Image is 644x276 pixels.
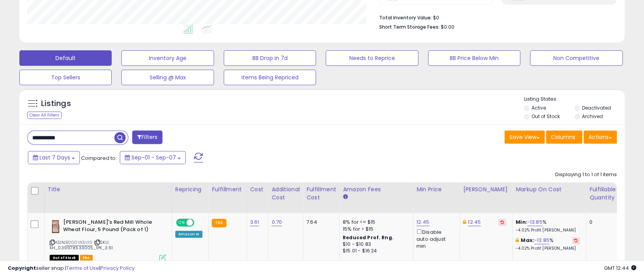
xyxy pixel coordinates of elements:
[343,194,347,201] small: Amazon Fees.
[121,70,214,85] button: Selling @ Max
[100,264,135,272] a: Privacy Policy
[532,113,560,120] label: Out of Stock
[41,98,71,109] h5: Listings
[27,111,62,119] div: Clear All Filters
[604,264,636,272] span: 2025-09-15 12:44 GMT
[19,50,112,66] button: Default
[379,12,611,22] li: $0
[513,182,586,213] th: The percentage added to the cost of goods (COGS) that forms the calculator for Min & Max prices.
[50,219,61,234] img: 51VDCxP129L._SL40_.jpg
[121,50,214,66] button: Inventory Age
[504,130,545,144] button: Save View
[516,237,580,251] div: %
[120,151,186,164] button: Sep-01 - Sep-07
[527,218,542,226] a: -13.85
[416,228,454,250] div: Disable auto adjust min
[343,226,407,233] div: 15% for > $15
[379,14,432,21] b: Total Inventory Value:
[589,219,613,226] div: 0
[224,50,316,66] button: BB Drop in 7d
[379,24,440,30] b: Short Term Storage Fees:
[131,154,176,161] span: Sep-01 - Sep-07
[546,130,582,144] button: Columns
[28,151,80,164] button: Last 7 Days
[212,219,226,227] small: FBA
[582,113,603,120] label: Archived
[326,50,418,66] button: Needs to Reprice
[416,218,429,226] a: 12.45
[555,171,617,178] div: Displaying 1 to 1 of 1 items
[8,265,135,272] div: seller snap | |
[306,185,336,202] div: Fulfillment Cost
[343,185,410,194] div: Amazon Fees
[250,185,265,194] div: Cost
[582,105,611,111] label: Deactivated
[50,219,166,260] div: ASIN:
[63,219,157,235] b: [PERSON_NAME]'s Red Mill Whole Wheat Flour, 5 Pound (Pack of 1)
[66,239,93,246] a: B000VK5VI0
[441,23,454,31] span: $0.00
[175,231,202,238] div: Amazon AI
[463,185,509,194] div: [PERSON_NAME]
[532,105,546,111] label: Active
[516,185,583,194] div: Markup on Cost
[177,219,186,226] span: ON
[534,237,549,244] a: -13.85
[8,264,36,272] strong: Copyright
[516,218,527,226] b: Min:
[250,218,259,226] a: 3.61
[48,185,169,194] div: Title
[224,70,316,85] button: Items Being Repriced
[306,219,333,226] div: 7.64
[175,185,205,194] div: Repricing
[81,154,117,162] span: Compared to:
[524,96,625,103] p: Listing States:
[50,239,113,251] span: | SKU: KH_039978533005_1PK_3.61
[521,237,534,244] b: Max:
[271,218,282,226] a: 0.70
[66,264,99,272] a: Terms of Use
[516,246,580,251] p: -4.02% Profit [PERSON_NAME]
[343,248,407,254] div: $15.01 - $16.24
[40,154,70,161] span: Last 7 Days
[516,228,580,233] p: -4.02% Profit [PERSON_NAME]
[212,185,243,194] div: Fulfillment
[468,218,481,226] a: 12.45
[530,50,622,66] button: Non Competitive
[584,130,617,144] button: Actions
[132,130,162,144] button: Filters
[428,50,520,66] button: BB Price Below Min
[271,185,300,202] div: Additional Cost
[343,234,394,241] b: Reduced Prof. Rng.
[343,241,407,248] div: $10 - $10.83
[589,185,616,202] div: Fulfillable Quantity
[343,219,407,226] div: 8% for <= $15
[193,219,205,226] span: OFF
[516,219,580,233] div: %
[551,133,575,141] span: Columns
[19,70,112,85] button: Top Sellers
[416,185,456,194] div: Min Price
